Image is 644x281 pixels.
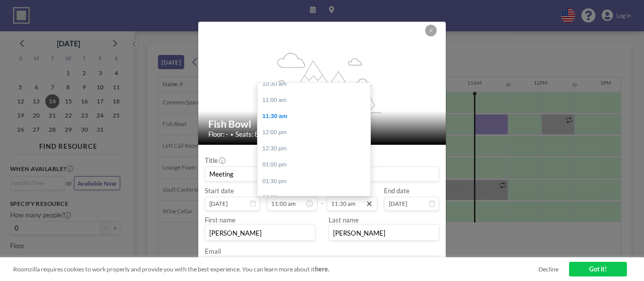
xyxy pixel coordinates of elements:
div: 10:30 am [258,76,370,92]
a: Decline [538,265,558,273]
label: First name [205,216,235,224]
input: Last name [329,226,439,240]
div: 12:30 pm [258,140,370,156]
h2: Fish Bowl [208,118,437,130]
label: Email [205,247,221,255]
label: Last name [329,216,359,224]
div: 02:00 pm [258,189,370,205]
div: 11:00 am [258,92,370,108]
div: 01:00 pm [258,156,370,173]
span: Roomzilla requires cookies to work properly and provide you with the best experience. You can lea... [13,265,538,273]
label: Title [205,156,224,164]
div: 11:30 am [258,108,370,124]
span: • [230,131,233,137]
span: Floor: - [208,130,228,138]
label: Start date [205,187,234,195]
span: - [321,190,324,208]
a: Got it! [569,262,627,276]
label: End date [384,187,410,195]
div: 01:30 pm [258,173,370,189]
div: 12:00 pm [258,124,370,140]
input: Guest reservation [205,167,439,181]
span: Seats: 8 [235,130,259,138]
a: here. [315,265,330,273]
input: First name [205,226,315,240]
